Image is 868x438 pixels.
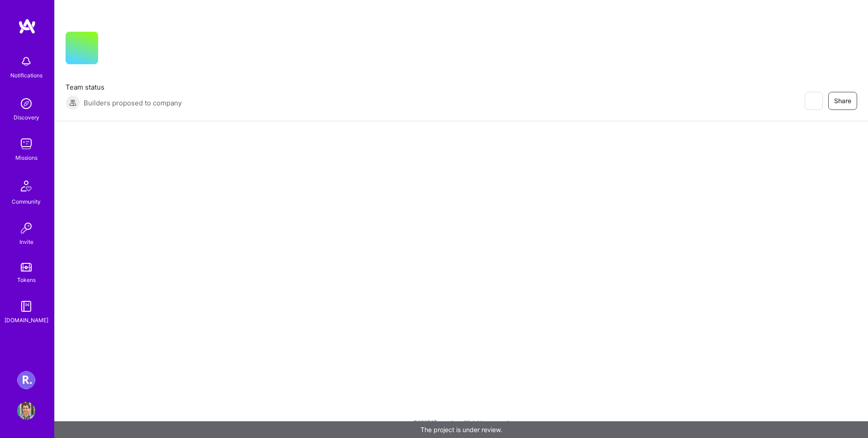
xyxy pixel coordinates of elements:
div: [DOMAIN_NAME] [5,315,48,325]
img: teamwork [17,135,35,153]
button: Share [828,92,857,110]
div: Community [12,197,41,206]
img: bell [17,52,35,71]
div: Tokens [17,275,36,285]
img: Community [15,175,37,197]
div: The project is under review. [54,421,868,438]
img: Builders proposed to company [66,95,80,110]
span: Team status [66,82,182,92]
div: Discovery [14,113,39,122]
img: User Avatar [17,402,35,420]
i: icon EyeClosed [810,97,817,105]
span: Builders proposed to company [84,98,182,108]
div: Notifications [10,71,42,80]
a: User Avatar [15,402,38,420]
div: Missions [15,153,38,162]
img: discovery [17,95,35,113]
img: tokens [21,263,32,271]
img: Invite [17,219,35,237]
img: logo [18,18,36,34]
i: icon CompanyGray [109,46,116,53]
div: Invite [19,237,33,247]
span: Share [834,96,851,105]
img: guide book [17,297,35,315]
a: Roger Healthcare: Team for Clinical Intake Platform [15,371,38,389]
img: Roger Healthcare: Team for Clinical Intake Platform [17,371,35,389]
